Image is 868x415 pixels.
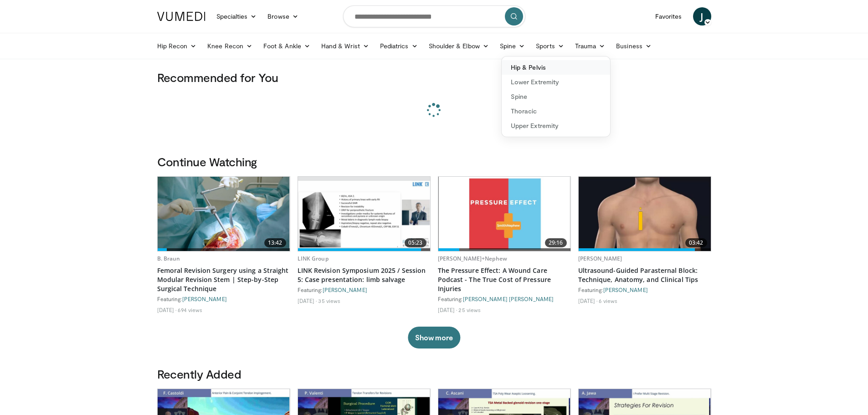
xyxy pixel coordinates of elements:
[182,296,227,302] a: [PERSON_NAME]
[438,295,571,302] div: Featuring:
[578,286,711,293] div: Featuring:
[318,297,340,304] li: 35 views
[494,37,530,55] a: Spine
[502,89,610,104] a: Spine
[685,238,707,247] span: 03:42
[157,255,180,262] a: B. Braun
[157,306,177,313] li: [DATE]
[158,177,290,251] a: 13:42
[502,118,610,133] a: Upper Extremity
[157,154,711,169] h3: Continue Watching
[405,238,426,247] span: 05:23
[375,37,423,55] a: Pediatrics
[502,60,610,75] a: Hip & Pelvis
[264,238,286,247] span: 13:42
[693,7,711,26] a: J
[599,297,617,304] li: 6 views
[323,287,367,293] a: [PERSON_NAME]
[152,37,202,55] a: Hip Recon
[262,7,304,26] a: Browse
[157,70,711,85] h3: Recommended for You
[502,104,610,118] a: Thoracic
[298,177,430,251] a: 05:23
[158,177,290,251] img: 4275ad52-8fa6-4779-9598-00e5d5b95857.620x360_q85_upscale.jpg
[178,306,202,313] li: 694 views
[343,5,525,27] input: Search topics, interventions
[298,266,431,284] a: LINK Revision Symposium 2025 / Session 5: Case presentation: limb salvage
[579,177,711,251] a: 03:42
[438,306,457,313] li: [DATE]
[438,266,571,293] a: The Pressure Effect: A Wound Care Podcast - The True Cost of Pressure Injuries
[316,37,375,55] a: Hand & Wrist
[157,12,205,21] img: VuMedi Logo
[298,297,317,304] li: [DATE]
[603,287,648,293] a: [PERSON_NAME]
[202,37,258,55] a: Knee Recon
[258,37,316,55] a: Foot & Ankle
[298,286,431,293] div: Featuring:
[570,37,611,55] a: Trauma
[578,255,622,262] a: [PERSON_NAME]
[298,181,430,247] img: 1abc8f85-94d1-4a82-af5d-eafa9bee419a.620x360_q85_upscale.jpg
[423,37,494,55] a: Shoulder & Elbow
[458,306,481,313] li: 25 views
[578,297,598,304] li: [DATE]
[157,266,290,293] a: Femoral Revision Surgery using a Straight Modular Revision Stem | Step-by-Step Surgical Technique
[578,266,711,284] a: Ultrasound-Guided Parasternal Block: Technique, Anatomy, and Clinical Tips
[438,177,570,251] a: 29:16
[530,37,570,55] a: Sports
[611,37,657,55] a: Business
[502,75,610,89] a: Lower Extremity
[438,177,570,251] img: bce944ac-c964-4110-a3bf-6462e96f2fa7.620x360_q85_upscale.jpg
[650,7,688,26] a: Favorites
[408,327,460,348] button: Show more
[157,367,711,381] h3: Recently Added
[463,296,554,302] a: [PERSON_NAME] [PERSON_NAME]
[545,238,567,247] span: 29:16
[579,177,711,251] img: 4bc977a5-42d4-47cb-8f32-baa6a6260dff.620x360_q85_upscale.jpg
[157,295,290,302] div: Featuring:
[298,255,329,262] a: LINK Group
[211,7,262,26] a: Specialties
[438,255,507,262] a: [PERSON_NAME]+Nephew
